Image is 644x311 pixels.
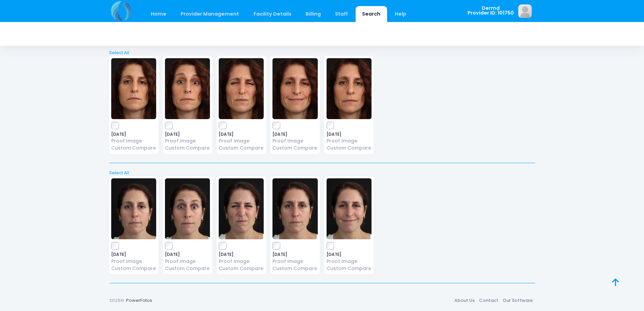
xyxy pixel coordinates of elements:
[165,178,210,239] img: image
[107,49,537,56] a: Select All
[111,178,156,239] img: image
[518,4,532,18] img: image
[468,6,514,16] span: Dermd Provider ID: 101750
[219,145,264,152] a: Custom Compare
[144,6,173,22] a: Home
[126,297,152,304] a: PowerFotos
[327,58,372,119] img: image
[111,252,156,257] span: [DATE]
[327,132,372,136] span: [DATE]
[219,58,264,119] img: image
[111,58,156,119] img: image
[111,258,156,265] a: Proof Image
[272,265,317,272] a: Custom Compare
[111,137,156,145] a: Proof Image
[219,178,264,239] img: image
[272,178,317,239] img: image
[111,265,156,272] a: Custom Compare
[327,178,372,239] img: image
[165,252,210,257] span: [DATE]
[219,132,264,136] span: [DATE]
[165,265,210,272] a: Custom Compare
[165,258,210,265] a: Proof Image
[327,145,372,152] a: Custom Compare
[107,170,537,176] a: Select All
[111,132,156,136] span: [DATE]
[174,6,246,22] a: Provider Management
[165,132,210,136] span: [DATE]
[111,145,156,152] a: Custom Compare
[501,294,535,307] a: Our Software
[247,6,298,22] a: Facility Details
[327,137,372,145] a: Proof Image
[272,258,317,265] a: Proof Image
[165,137,210,145] a: Proof Image
[109,297,124,304] span: 2025©
[327,265,372,272] a: Custom Compare
[219,137,264,145] a: Proof Image
[388,6,413,22] a: Help
[165,58,210,119] img: image
[272,252,317,257] span: [DATE]
[272,137,317,145] a: Proof Image
[219,252,264,257] span: [DATE]
[299,6,327,22] a: Billing
[272,58,317,119] img: image
[329,6,355,22] a: Staff
[452,294,477,307] a: About Us
[477,294,501,307] a: Contact
[327,258,372,265] a: Proof Image
[327,252,372,257] span: [DATE]
[219,265,264,272] a: Custom Compare
[219,258,264,265] a: Proof Image
[356,6,387,22] a: Search
[272,145,317,152] a: Custom Compare
[272,132,317,136] span: [DATE]
[165,145,210,152] a: Custom Compare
